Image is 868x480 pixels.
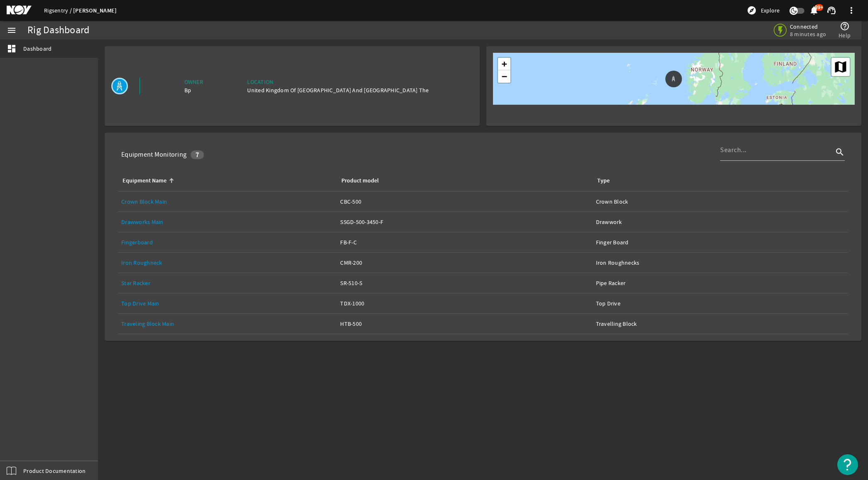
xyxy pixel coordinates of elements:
span: Help [839,31,851,39]
a: Crown Block [596,192,845,212]
a: SSGD-500-3450-F [340,212,589,232]
div: Top Drive [596,299,845,308]
div: SR-510-S [340,279,589,287]
a: Finger Board [596,232,845,252]
span: + [502,59,508,69]
div: Pipe Racker [596,279,845,287]
a: Top Drive Main [121,293,333,313]
div: Bp [184,86,203,94]
mat-icon: notifications [809,5,819,15]
a: Top Drive Main [121,300,159,307]
mat-icon: help_outline [840,21,850,31]
a: Travelling Block [596,314,845,334]
span: Product Documentation [23,467,86,475]
div: Type [596,176,841,185]
span: 8 minutes ago [790,30,826,38]
a: Layers [831,58,850,76]
a: Zoom out [498,70,510,83]
div: Equipment Name [123,176,167,185]
a: Crown Block Main [121,198,167,205]
a: Fingerboard [121,239,153,246]
div: Owner [184,78,203,86]
div: Rig Dashboard [27,26,89,34]
div: 7 [191,150,204,159]
a: Crown Block Main [121,192,333,212]
a: Drawworks Main [121,212,333,232]
div: CMR-200 [340,258,589,267]
div: Product model [341,176,379,185]
mat-icon: explore [747,5,757,15]
a: HTB-500 [340,314,589,334]
mat-icon: support_agent [826,5,836,15]
a: Top Drive [596,293,845,313]
a: Iron Roughneck [121,259,162,266]
input: Search... [720,145,833,155]
a: SR-510-S [340,273,589,293]
span: Explore [761,6,780,15]
mat-icon: menu [7,25,17,35]
div: Product model [340,176,586,185]
a: Iron Roughnecks [596,253,845,273]
i: search [835,147,845,157]
a: Zoom in [498,58,510,70]
span: Dashboard [23,44,51,53]
div: Equipment Name [121,176,330,185]
div: Crown Block [596,197,845,206]
div: Location [247,78,429,86]
div: Travelling Block [596,320,845,328]
mat-icon: dashboard [7,44,17,54]
a: Fingerboard [121,232,333,252]
button: Explore [743,4,783,17]
div: Finger Board [596,238,845,246]
a: TDX-1000 [340,293,589,313]
div: FB-F-C [340,238,589,246]
div: Equipment Monitoring [121,150,186,159]
a: Star Racker [121,279,150,287]
button: Open Resource Center [837,454,858,475]
a: Drawwork [596,212,845,232]
a: Star Racker [121,273,333,293]
div: Drawwork [596,218,845,226]
span: Connected [790,23,826,30]
div: HTB-500 [340,320,589,328]
div: CBC-500 [340,197,589,206]
button: more_vert [841,0,861,20]
a: Iron Roughneck [121,253,333,273]
a: Traveling Block Main [121,320,174,327]
div: TDX-1000 [340,299,589,308]
a: Drawworks Main [121,218,164,226]
div: SSGD-500-3450-F [340,218,589,226]
a: FB-F-C [340,232,589,252]
div: Iron Roughnecks [596,258,845,267]
span: − [502,71,508,81]
a: Rigsentry [44,7,73,14]
button: 99+ [809,6,818,15]
a: CMR-200 [340,253,589,273]
div: United Kingdom Of [GEOGRAPHIC_DATA] And [GEOGRAPHIC_DATA] The [247,86,429,94]
a: CBC-500 [340,192,589,212]
a: Pipe Racker [596,273,845,293]
div: Type [597,176,610,185]
a: Traveling Block Main [121,314,333,334]
a: [PERSON_NAME] [73,7,117,15]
